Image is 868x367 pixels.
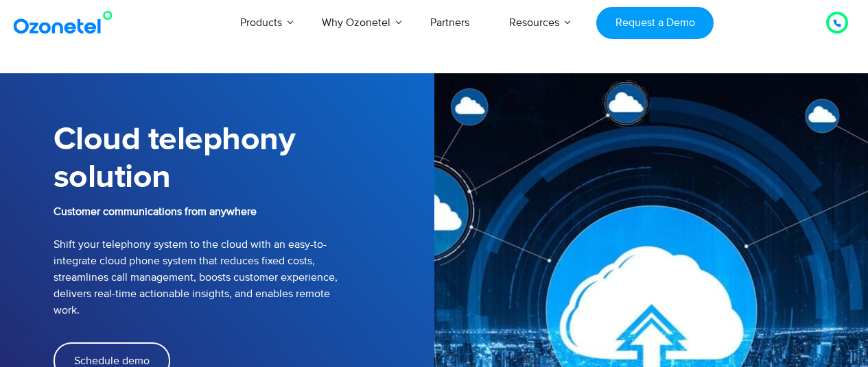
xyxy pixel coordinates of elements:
h1: Cloud telephony solution [54,121,434,197]
p: Shift your telephony system to the cloud with an easy-to-integrate cloud phone system that reduce... [54,203,434,318]
span: Schedule demo [74,355,150,366]
b: Customer communications from anywhere [54,205,257,218]
a: Request a Demo [596,7,714,39]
